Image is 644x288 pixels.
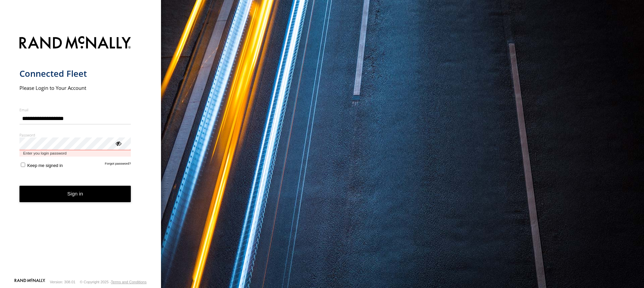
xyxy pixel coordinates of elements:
form: main [19,32,142,278]
a: Forgot password? [105,162,131,168]
h1: Connected Fleet [19,68,131,79]
div: ViewPassword [115,140,121,147]
label: Email [19,107,131,112]
a: Visit our Website [14,279,45,285]
input: Keep me signed in [21,163,25,167]
img: Rand McNally [19,35,131,52]
div: © Copyright 2025 - [80,280,147,284]
span: Keep me signed in [27,163,63,168]
span: Enter you login password [19,150,131,157]
h2: Please Login to Your Account [19,84,131,91]
a: Terms and Conditions [111,280,147,284]
button: Sign in [19,186,131,202]
label: Password [19,132,131,137]
div: Version: 308.01 [50,280,75,284]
